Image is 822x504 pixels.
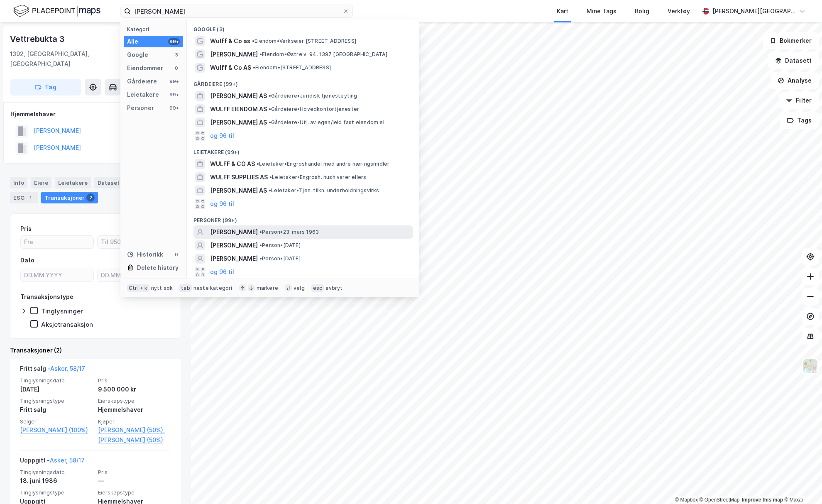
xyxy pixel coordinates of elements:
[20,292,73,302] div: Transaksjonstype
[168,38,180,45] div: 99+
[21,236,93,248] input: Fra
[98,269,170,281] input: DD.MM.YYYY
[98,469,171,476] span: Pris
[86,193,95,202] div: 2
[763,32,819,49] button: Bokmerker
[587,6,616,16] div: Mine Tags
[20,476,93,486] div: 18. juni 1986
[779,92,819,109] button: Filter
[98,476,171,486] div: —
[187,20,419,34] div: Google (3)
[259,242,301,249] span: Person • [DATE]
[168,78,180,85] div: 99+
[20,405,93,415] div: Fritt salg
[168,105,180,111] div: 99+
[98,236,170,248] input: Til 9500000
[31,177,51,188] div: Eiere
[20,489,93,496] span: Tinglysningstype
[635,6,649,16] div: Bolig
[173,251,180,258] div: 0
[210,49,258,59] span: [PERSON_NAME]
[98,384,171,394] div: 9 500 000 kr
[127,63,163,73] div: Eiendommer
[311,284,324,292] div: esc
[771,72,819,89] button: Analyse
[210,254,258,264] span: [PERSON_NAME]
[210,91,267,101] span: [PERSON_NAME] AS
[131,5,342,17] input: Søk på adresse, matrikkel, gårdeiere, leietakere eller personer
[98,435,171,445] a: [PERSON_NAME] (50%)
[269,93,357,99] span: Gårdeiere • Juridisk tjenesteyting
[210,36,250,46] span: Wulff & Co as
[257,161,259,167] span: •
[210,159,255,169] span: WULFF & CO AS
[269,174,272,180] span: •
[13,4,100,18] img: logo.f888ab2527a4732fd821a326f86c7f29.svg
[210,63,251,73] span: Wulff & Co AS
[10,177,27,188] div: Info
[127,26,183,32] div: Kategori
[10,109,181,119] div: Hjemmelshaver
[259,229,319,235] span: Person • 23. mars 1963
[269,187,381,194] span: Leietaker • Tjen. tilkn. underholdningsvirks.
[257,161,389,167] span: Leietaker • Engroshandel med andre næringsmidler
[20,377,93,384] span: Tinglysningsdato
[179,284,192,292] div: tab
[253,64,255,71] span: •
[210,267,234,277] button: og 96 til
[259,255,301,262] span: Person • [DATE]
[168,91,180,98] div: 99+
[259,242,262,248] span: •
[557,6,568,16] div: Kart
[50,365,85,372] a: Asker, 58/17
[20,397,93,404] span: Tinglysningstype
[210,240,258,250] span: [PERSON_NAME]
[55,177,91,188] div: Leietakere
[41,307,83,315] div: Tinglysninger
[98,425,171,435] a: [PERSON_NAME] (50%),
[20,469,93,476] span: Tinglysningsdato
[20,455,85,469] div: Uoppgitt -
[325,285,342,291] div: avbryt
[210,117,267,127] span: [PERSON_NAME] AS
[26,193,34,202] div: 1
[210,131,234,141] button: og 96 til
[10,79,81,95] button: Tag
[98,397,171,404] span: Eierskapstype
[802,358,818,374] img: Z
[780,112,819,129] button: Tags
[127,76,157,86] div: Gårdeiere
[98,489,171,496] span: Eierskapstype
[269,187,271,193] span: •
[259,51,262,57] span: •
[668,6,690,16] div: Verktøy
[294,285,305,291] div: velg
[210,186,267,196] span: [PERSON_NAME] AS
[41,192,98,203] div: Transaksjoner
[127,50,148,60] div: Google
[21,269,93,281] input: DD.MM.YYYY
[210,227,258,237] span: [PERSON_NAME]
[257,285,278,291] div: markere
[127,250,163,259] div: Historikk
[187,142,419,157] div: Leietakere (99+)
[210,199,234,209] button: og 96 til
[173,51,180,58] div: 3
[98,405,171,415] div: Hjemmelshaver
[193,285,232,291] div: neste kategori
[253,64,331,71] span: Eiendom • [STREET_ADDRESS]
[269,106,271,112] span: •
[187,74,419,89] div: Gårdeiere (99+)
[269,93,271,99] span: •
[768,52,819,69] button: Datasett
[137,263,179,273] div: Delete history
[41,321,93,328] div: Aksjetransaksjon
[252,38,356,44] span: Eiendom • Verkseier [STREET_ADDRESS]
[20,255,34,265] div: Dato
[20,364,85,377] div: Fritt salg -
[127,284,149,292] div: Ctrl + k
[269,106,359,113] span: Gårdeiere • Hovedkontortjenester
[675,497,698,503] a: Mapbox
[187,210,419,225] div: Personer (99+)
[780,464,822,504] iframe: Chat Widget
